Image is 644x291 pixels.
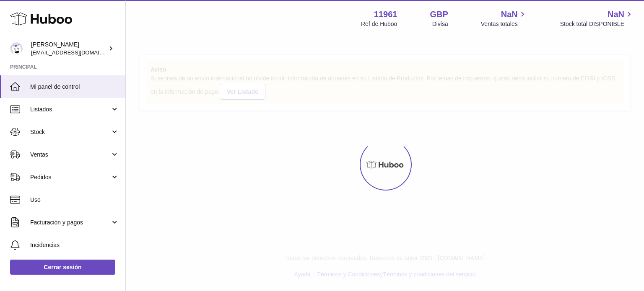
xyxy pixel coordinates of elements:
div: [PERSON_NAME] [31,41,106,57]
a: NaN Ventas totales [481,9,527,28]
span: Mi panel de control [30,83,119,91]
span: Stock [30,128,110,136]
span: Pedidos [30,173,110,181]
span: [EMAIL_ADDRESS][DOMAIN_NAME] [31,49,123,56]
img: internalAdmin-11961@internal.huboo.com [10,42,23,55]
span: NaN [608,9,624,20]
span: Ventas totales [481,20,527,28]
span: Stock total DISPONIBLE [560,20,634,28]
span: Ventas [30,151,110,159]
span: NaN [501,9,518,20]
span: Listados [30,106,110,113]
a: Cerrar sesión [10,260,115,275]
div: Divisa [432,20,448,28]
span: Facturación y pagos [30,219,110,227]
a: NaN Stock total DISPONIBLE [560,9,634,28]
div: Ref de Huboo [361,20,397,28]
strong: 11961 [374,9,397,20]
strong: GBP [430,9,448,20]
span: Incidencias [30,241,119,249]
span: Uso [30,196,119,204]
